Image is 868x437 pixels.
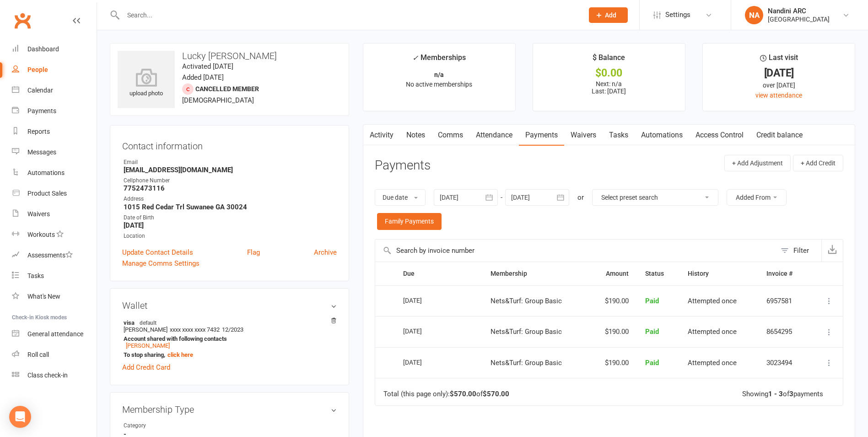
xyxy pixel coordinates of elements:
[124,166,337,174] strong: [EMAIL_ADDRESS][DOMAIN_NAME]
[12,266,97,286] a: Tasks
[375,158,431,173] h3: Payments
[122,258,199,269] a: Manage Comms Settings
[12,344,97,365] a: Roll call
[758,262,809,285] th: Invoice #
[167,351,193,358] a: click here
[711,68,846,78] div: [DATE]
[222,326,243,333] span: 12/2023
[124,351,332,358] strong: To stop sharing,
[755,92,802,99] a: view attendance
[27,45,59,53] div: Dashboard
[12,365,97,386] a: Class kiosk mode
[12,286,97,307] a: What's New
[588,285,637,317] td: $190.00
[491,359,562,367] span: Nets&Turf: Group Basic
[768,7,830,15] div: Nandini ARC
[645,328,659,336] span: Paid
[645,359,659,367] span: Paid
[27,330,83,338] div: General attendance
[27,371,68,379] div: Class check-in
[124,421,199,430] div: Category
[776,240,821,262] button: Filter
[603,125,635,146] a: Tasks
[122,247,193,258] a: Update Contact Details
[793,245,809,256] div: Filter
[12,80,97,101] a: Calendar
[689,125,750,146] a: Access Control
[27,87,53,94] div: Calendar
[679,262,759,285] th: History
[635,125,689,146] a: Automations
[122,362,170,373] a: Add Credit Card
[118,51,341,61] h3: Lucky [PERSON_NAME]
[564,125,603,146] a: Waivers
[122,137,337,151] h3: Contact information
[122,317,337,360] li: [PERSON_NAME]
[688,328,737,336] span: Attempted once
[377,213,442,229] a: Family Payments
[724,155,791,171] button: + Add Adjustment
[137,319,159,326] span: default
[760,52,798,68] div: Last visit
[403,355,445,369] div: [DATE]
[400,125,431,146] a: Notes
[637,262,679,285] th: Status
[27,190,67,197] div: Product Sales
[12,39,97,60] a: Dashboard
[124,184,337,192] strong: 7752473116
[124,221,337,229] strong: [DATE]
[11,9,34,32] a: Clubworx
[593,52,625,68] div: $ Balance
[124,335,332,342] strong: Account shared with following contacts
[27,148,56,156] div: Messages
[170,326,220,333] span: xxxx xxxx xxxx 7432
[12,163,97,183] a: Automations
[750,125,809,146] a: Credit balance
[645,297,659,305] span: Paid
[12,183,97,204] a: Product Sales
[314,247,337,258] a: Archive
[12,142,97,163] a: Messages
[688,297,737,305] span: Attempted once
[124,232,337,240] div: Location
[403,293,445,307] div: [DATE]
[27,351,49,358] div: Roll call
[605,11,616,19] span: Add
[27,293,60,300] div: What's New
[450,390,476,398] strong: $570.00
[434,71,444,78] strong: n/a
[122,404,337,415] h3: Membership Type
[768,390,783,398] strong: 1 - 3
[758,285,809,317] td: 6957581
[182,62,233,71] time: Activated [DATE]
[12,224,97,245] a: Workouts
[27,210,50,218] div: Waivers
[469,125,519,146] a: Attendance
[742,390,823,398] div: Showing of payments
[483,390,509,398] strong: $570.00
[195,85,259,93] span: Cancelled member
[412,54,418,62] i: ✓
[727,189,787,206] button: Added From
[124,213,337,222] div: Date of Birth
[758,347,809,378] td: 3023494
[588,347,637,378] td: $190.00
[491,328,562,336] span: Nets&Turf: Group Basic
[745,6,763,24] div: NA
[768,15,830,23] div: [GEOGRAPHIC_DATA]
[124,203,337,211] strong: 1015 Red Cedar Trl Suwanee GA 30024
[27,169,65,176] div: Automations
[412,52,466,69] div: Memberships
[403,324,445,338] div: [DATE]
[589,7,628,23] button: Add
[789,390,793,398] strong: 3
[482,262,588,285] th: Membership
[27,231,55,238] div: Workouts
[126,342,170,349] a: [PERSON_NAME]
[688,359,737,367] span: Attempted once
[491,297,562,305] span: Nets&Turf: Group Basic
[541,80,677,95] p: Next: n/a Last: [DATE]
[118,68,175,98] div: upload photo
[406,81,472,88] span: No active memberships
[758,316,809,347] td: 8654295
